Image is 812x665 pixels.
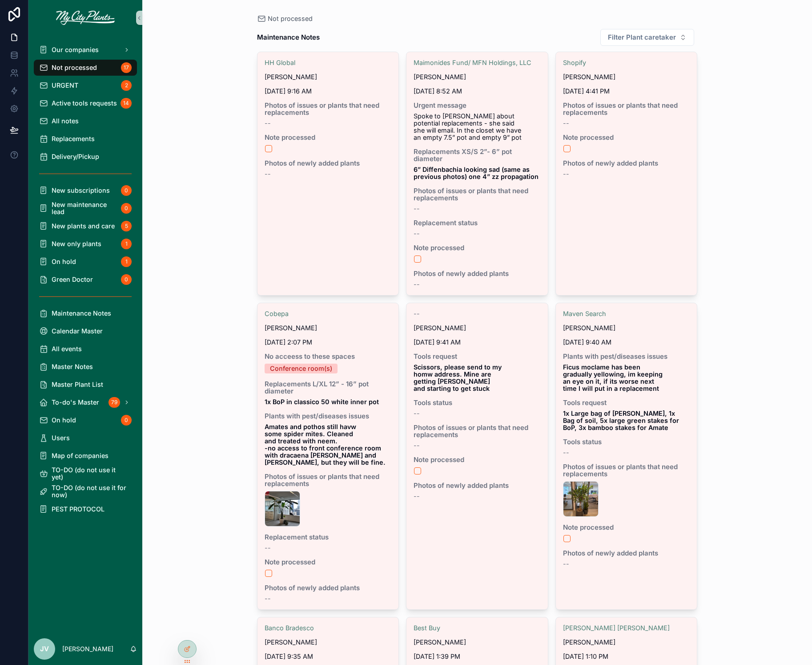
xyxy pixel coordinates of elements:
a: Shopify [563,59,586,66]
a: To-do's Master79 [34,394,137,410]
span: [DATE] 1:39 PM [414,653,541,660]
a: Master Plant List [34,377,137,393]
span: New subscriptions [52,187,110,194]
span: Photos of newly added plants [265,584,392,592]
span: Photos of newly added plants [265,160,392,167]
span: -- [414,493,420,500]
span: -- [414,281,420,288]
span: Replacement status [414,219,541,227]
span: Note processed [414,456,541,463]
span: Replacements [52,135,95,142]
p: [PERSON_NAME] [62,645,113,653]
div: 17 [121,62,132,73]
span: Our companies [52,46,99,53]
span: To-do's Master [52,399,99,406]
a: New only plants1 [34,236,137,252]
span: -- [563,560,569,568]
span: [PERSON_NAME] [265,324,317,332]
a: Our companies [34,42,137,58]
a: All notes [34,113,137,129]
div: 2 [121,80,132,91]
span: [PERSON_NAME] [414,73,466,81]
span: [DATE] 8:52 AM [414,88,541,95]
span: [DATE] 4:41 PM [563,88,690,95]
span: Note processed [265,134,392,141]
span: -- [563,120,569,127]
strong: Ficus moclame has been gradually yellowing, im keeping an eye on it, if its worse next time I wil... [563,363,664,392]
a: URGENT2 [34,77,137,93]
span: New plants and care [52,223,115,230]
a: Users [34,430,137,446]
span: No acceess to these spaces [265,353,392,360]
a: Calendar Master [34,323,137,339]
a: HH Global[PERSON_NAME][DATE] 9:16 AMPhotos of issues or plants that need replacements--Note proce... [257,52,399,296]
span: Not processed [268,14,313,23]
span: -- [563,170,569,178]
span: Tools request [414,353,541,360]
div: 0 [121,415,132,426]
span: -- [414,205,420,212]
span: Not processed [52,64,97,71]
span: New only plants [52,240,101,247]
span: Note processed [414,244,541,251]
img: App logo [56,11,115,25]
span: [PERSON_NAME] [563,639,615,646]
span: URGENT [52,82,78,89]
strong: 1x Large bag of [PERSON_NAME], 1x Bag of soil, 5x large green stakes for BoP, 3x bamboo stakes fo... [563,410,681,431]
span: [DATE] 9:16 AM [265,88,392,95]
span: Replacements XS/S 2”- 6” pot diameter [414,148,541,162]
div: 5 [121,221,132,231]
a: Best Buy [414,624,440,632]
span: Tools request [563,399,690,406]
span: -- [265,595,271,602]
span: Map of companies [52,452,109,459]
span: Spoke to [PERSON_NAME] about potential replacements - she said she will email. In the closet we h... [414,113,541,141]
span: Photos of issues or plants that need replacements [563,102,690,116]
span: All events [52,345,82,353]
span: [PERSON_NAME] [414,324,466,332]
span: Maintenance Notes [52,310,111,317]
a: New subscriptions0 [34,182,137,199]
div: 0 [121,185,132,196]
a: Cobepa[PERSON_NAME][DATE] 2:07 PMNo acceess to these spacesConference room(s)Replacements L/XL 12... [257,303,399,610]
span: -- [414,410,420,417]
div: 79 [109,397,120,408]
span: [PERSON_NAME] [414,639,466,646]
a: --[PERSON_NAME][DATE] 9:41 AMTools requestScissors, please send to my homw address. Mine are gett... [406,303,548,610]
span: [DATE] 2:07 PM [265,339,392,346]
span: [PERSON_NAME] [265,639,317,646]
span: TO-DO (do not use it yet) [52,466,128,481]
a: [PERSON_NAME] [PERSON_NAME] [563,624,670,632]
span: -- [414,230,420,237]
a: On hold1 [34,254,137,270]
a: Banco Bradesco [265,624,314,632]
span: Filter Plant caretaker [608,33,676,42]
a: Green Doctor0 [34,272,137,288]
span: HH Global [265,59,295,66]
a: All events [34,341,137,357]
span: Photos of issues or plants that need replacements [265,473,392,487]
a: Cobepa [265,310,289,317]
a: Master Notes [34,359,137,375]
span: -- [414,310,420,317]
span: -- [414,442,420,449]
span: Photos of issues or plants that need replacements [414,187,541,202]
span: Note processed [563,524,690,531]
div: 0 [121,274,132,285]
span: Users [52,434,70,442]
span: [PERSON_NAME] [265,73,317,81]
a: Maven Search [563,310,606,317]
strong: Scissors, please send to my homw address. Mine are getting [PERSON_NAME] and starting to get stuck [414,363,503,392]
span: Urgent message [414,102,541,109]
span: Active tools requests [52,100,117,107]
a: Maintenance Notes [34,305,137,321]
span: Master Plant List [52,381,103,388]
span: -- [563,449,569,456]
span: On hold [52,417,76,424]
span: All notes [52,118,79,125]
span: Photos of newly added plants [414,270,541,277]
span: [DATE] 9:35 AM [265,653,392,660]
